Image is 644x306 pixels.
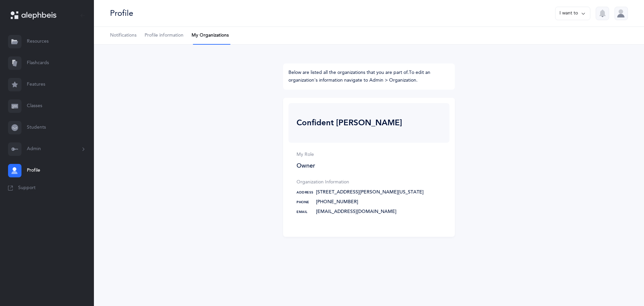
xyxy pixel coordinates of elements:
button: I want to [555,7,590,20]
div: Address [297,190,313,197]
div: Organization Information [297,178,441,186]
span: Notifications [110,32,137,39]
span: [STREET_ADDRESS][PERSON_NAME][US_STATE] [316,189,424,196]
span: Support [18,185,36,191]
div: Email [297,209,313,216]
span: [EMAIL_ADDRESS][DOMAIN_NAME] [316,208,396,215]
div: Phone [297,200,313,207]
span: [PHONE_NUMBER] [316,199,358,206]
div: Confident [PERSON_NAME] [297,118,402,128]
div: Profile [110,8,133,19]
iframe: Drift Widget Chat Controller [610,272,636,298]
div: Below are listed all the organizations that you are part of. To edit an organization's informatio... [283,63,455,90]
span: Profile information [145,32,183,39]
div: My Role [297,151,441,159]
div: Owner [297,161,441,170]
